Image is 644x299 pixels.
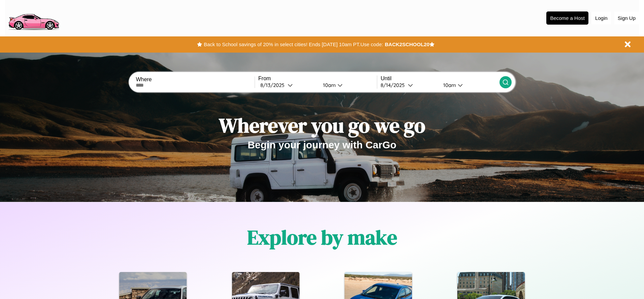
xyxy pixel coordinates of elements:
label: Until [381,76,499,82]
button: Back to School savings of 20% in select cities! Ends [DATE] 10am PT.Use code: [202,40,385,49]
button: Login [592,12,611,24]
h1: Explore by make [247,223,397,251]
div: 10am [320,82,337,88]
label: From [258,76,377,82]
button: Sign Up [614,12,639,24]
div: 8 / 14 / 2025 [381,82,408,88]
button: 10am [318,82,377,89]
button: 10am [438,82,499,89]
img: logo [5,3,62,32]
div: 10am [440,82,458,88]
label: Where [136,77,254,83]
button: Become a Host [546,11,588,25]
button: 8/13/2025 [258,82,318,89]
div: 8 / 13 / 2025 [260,82,288,88]
b: BACK2SCHOOL20 [385,41,429,47]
